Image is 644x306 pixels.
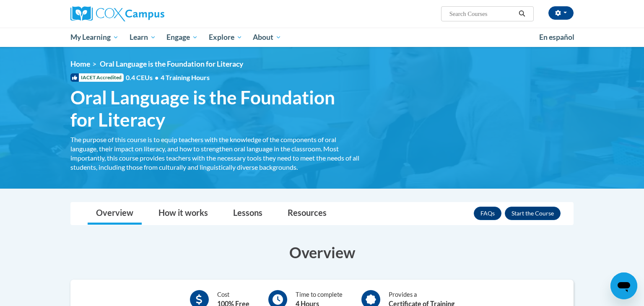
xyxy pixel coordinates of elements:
[155,73,158,81] span: •
[70,242,574,263] h3: Overview
[126,73,210,82] span: 0.4 CEUs
[225,202,271,225] a: Lessons
[474,207,501,220] a: FAQs
[70,32,119,42] span: My Learning
[70,60,90,68] a: Home
[161,73,210,81] span: 4 Training Hours
[88,202,142,225] a: Overview
[65,28,124,47] a: My Learning
[70,135,360,172] div: The purpose of this course is to equip teachers with the knowledge of the components of oral lang...
[539,33,574,41] span: En español
[610,272,637,299] iframe: Button to launch messaging window
[548,6,574,20] button: Account Settings
[124,28,161,47] a: Learn
[130,32,156,42] span: Learn
[505,207,561,220] button: Enroll
[166,32,198,42] span: Engage
[161,28,203,47] a: Engage
[248,28,287,47] a: About
[203,28,248,47] a: Explore
[279,202,335,225] a: Resources
[449,9,516,19] input: Search Courses
[70,6,230,21] a: Cox Campus
[70,86,360,131] span: Oral Language is the Foundation for Literacy
[209,32,242,42] span: Explore
[70,73,124,82] span: IACET Accredited
[100,60,243,68] span: Oral Language is the Foundation for Literacy
[150,202,216,225] a: How it works
[70,6,164,21] img: Cox Campus
[253,32,281,42] span: About
[534,29,580,46] a: En español
[58,28,586,47] div: Main menu
[516,9,528,19] button: Search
